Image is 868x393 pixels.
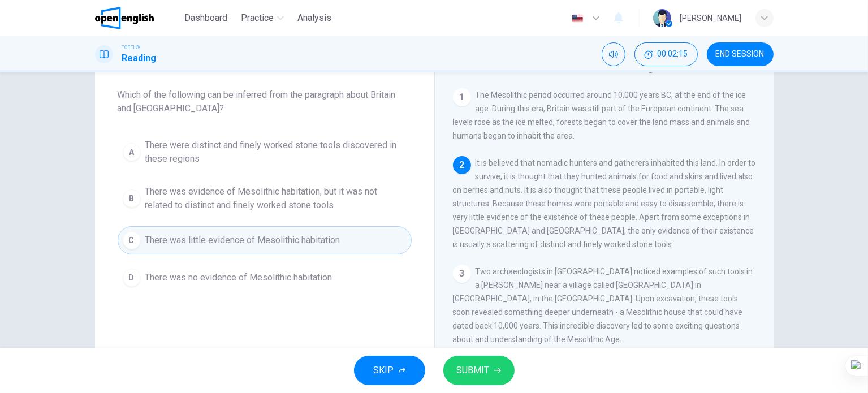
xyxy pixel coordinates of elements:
[297,11,331,25] span: Analysis
[95,7,154,29] img: OpenEnglish logo
[634,42,698,66] div: Hide
[293,8,336,28] button: Analysis
[680,11,742,25] div: [PERSON_NAME]
[180,8,232,28] button: Dashboard
[453,90,750,140] span: The Mesolithic period occurred around 10,000 years BC, at the end of the ice age. During this era...
[145,185,407,212] span: There was evidence of Mesolithic habitation, but it was not related to distinct and finely worked...
[118,264,412,292] button: DThere was no evidence of Mesolithic habitation
[122,44,140,51] span: TOEFL®
[707,42,774,66] button: END SESSION
[453,265,471,283] div: 3
[118,226,412,254] button: CThere was little evidence of Mesolithic habitation
[123,143,141,161] div: A
[123,269,141,287] div: D
[184,11,227,25] span: Dashboard
[374,362,394,378] span: SKIP
[236,8,288,28] button: Practice
[658,50,688,59] span: 00:02:15
[453,267,753,344] span: Two archaeologists in [GEOGRAPHIC_DATA] noticed examples of such tools in a [PERSON_NAME] near a ...
[118,180,412,217] button: BThere was evidence of Mesolithic habitation, but it was not related to distinct and finely worke...
[354,356,425,385] button: SKIP
[241,11,274,25] span: Practice
[453,158,756,249] span: It is believed that nomadic hunters and gatherers inhabited this land. In order to survive, it is...
[602,42,625,66] div: Mute
[123,231,141,249] div: C
[123,189,141,208] div: B
[571,14,585,23] img: en
[716,50,765,59] span: END SESSION
[122,51,157,65] h1: Reading
[443,356,515,385] button: SUBMIT
[95,7,180,29] a: OpenEnglish logo
[453,88,471,106] div: 1
[457,362,490,378] span: SUBMIT
[118,88,412,115] span: Which of the following can be inferred from the paragraph about Britain and [GEOGRAPHIC_DATA]?
[453,156,471,174] div: 2
[145,139,407,166] span: There were distinct and finely worked stone tools discovered in these regions
[145,271,332,284] span: There was no evidence of Mesolithic habitation
[653,9,671,27] img: Profile picture
[145,234,340,247] span: There was little evidence of Mesolithic habitation
[634,42,698,66] button: 00:02:15
[118,133,412,171] button: AThere were distinct and finely worked stone tools discovered in these regions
